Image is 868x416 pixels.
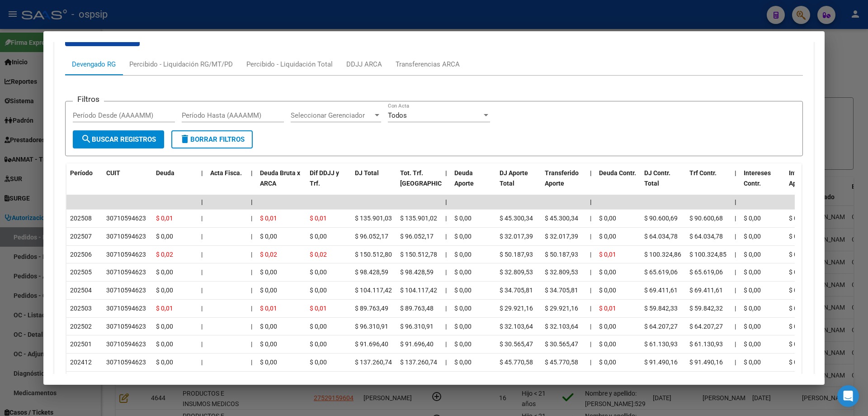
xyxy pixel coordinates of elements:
span: | [735,215,736,222]
span: 202507 [70,233,92,240]
span: $ 0,01 [260,215,277,222]
span: $ 0,01 [260,305,277,312]
span: | [251,268,252,276]
span: $ 32.809,53 [545,268,578,276]
span: | [201,251,203,258]
span: | [201,359,203,366]
span: $ 0,00 [156,323,173,330]
span: $ 90.600,69 [644,215,678,222]
span: $ 0,00 [599,340,616,348]
datatable-header-cell: Deuda Contr. [595,163,641,203]
span: $ 0,00 [789,251,806,258]
span: $ 0,01 [156,215,173,222]
span: | [445,233,447,240]
span: | [251,233,252,240]
div: Percibido - Liquidación RG/MT/PD [129,59,233,69]
span: $ 50.187,93 [500,251,533,258]
span: $ 64.034,78 [644,233,678,240]
span: | [201,323,203,330]
span: Deuda Aporte [454,169,474,187]
span: | [251,340,252,348]
datatable-header-cell: Dif DDJJ y Trf. [306,163,351,203]
span: | [201,287,203,294]
div: 30710594623 [106,303,146,314]
span: $ 90.600,68 [689,215,723,222]
span: $ 0,00 [599,215,616,222]
span: | [735,340,736,348]
span: | [445,305,447,312]
span: $ 0,00 [789,359,806,366]
span: | [590,359,591,366]
span: $ 0,00 [454,287,472,294]
span: | [201,233,203,240]
span: $ 0,00 [260,268,277,276]
span: | [251,323,252,330]
span: 202501 [70,340,92,348]
span: | [445,215,447,222]
datatable-header-cell: Período [66,163,103,203]
span: $ 0,00 [156,268,173,276]
span: $ 89.763,48 [400,305,434,312]
span: $ 91.490,16 [644,359,678,366]
span: $ 32.103,64 [545,323,578,330]
span: | [590,268,591,276]
span: Todos [388,111,407,120]
span: Borrar Filtros [179,135,245,143]
div: Devengado RG [72,59,116,69]
span: Buscar Registros [81,135,156,143]
span: $ 0,01 [310,305,327,312]
span: $ 0,00 [454,215,472,222]
span: $ 0,00 [599,323,616,330]
span: $ 0,00 [454,251,472,258]
span: $ 32.017,39 [500,233,533,240]
span: Seleccionar Gerenciador [291,111,373,120]
datatable-header-cell: DJ Total [351,163,396,203]
span: $ 59.842,32 [689,305,723,312]
span: $ 0,01 [599,251,616,258]
button: Buscar Registros [73,130,164,148]
span: $ 98.428,59 [355,268,388,276]
span: $ 96.310,91 [355,323,388,330]
span: | [251,287,252,294]
span: $ 0,00 [789,340,806,348]
datatable-header-cell: | [586,163,595,203]
span: $ 0,00 [310,323,327,330]
span: Deuda Bruta x ARCA [260,169,300,187]
span: $ 91.696,40 [355,340,388,348]
div: DDJJ ARCA [346,59,382,69]
span: | [445,198,447,206]
mat-icon: search [81,134,92,144]
span: $ 30.565,47 [545,340,578,348]
span: $ 61.130,93 [689,340,723,348]
span: $ 100.324,86 [644,251,681,258]
span: $ 0,00 [156,359,173,366]
span: $ 45.300,34 [545,215,578,222]
span: $ 104.117,42 [355,287,392,294]
span: | [251,359,252,366]
span: 202506 [70,251,92,258]
span: $ 0,00 [789,305,806,312]
span: | [445,169,447,177]
span: | [590,215,591,222]
span: $ 0,00 [310,340,327,348]
datatable-header-cell: Acta Fisca. [207,163,247,203]
span: $ 0,00 [454,323,472,330]
span: 202502 [70,323,92,330]
span: Intereses Aporte [789,169,816,187]
datatable-header-cell: | [731,163,740,203]
span: DJ Contr. Total [644,169,670,187]
span: | [590,287,591,294]
span: $ 32.103,64 [500,323,533,330]
span: | [445,323,447,330]
span: | [445,268,447,276]
span: $ 0,00 [599,359,616,366]
span: | [735,359,736,366]
span: 202412 [70,359,92,366]
span: $ 135.901,03 [355,215,392,222]
span: Exportar CSV [72,34,132,42]
span: $ 98.428,59 [400,268,434,276]
span: $ 0,00 [744,215,761,222]
span: $ 0,00 [260,323,277,330]
span: $ 0,00 [744,268,761,276]
span: $ 150.512,80 [355,251,392,258]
